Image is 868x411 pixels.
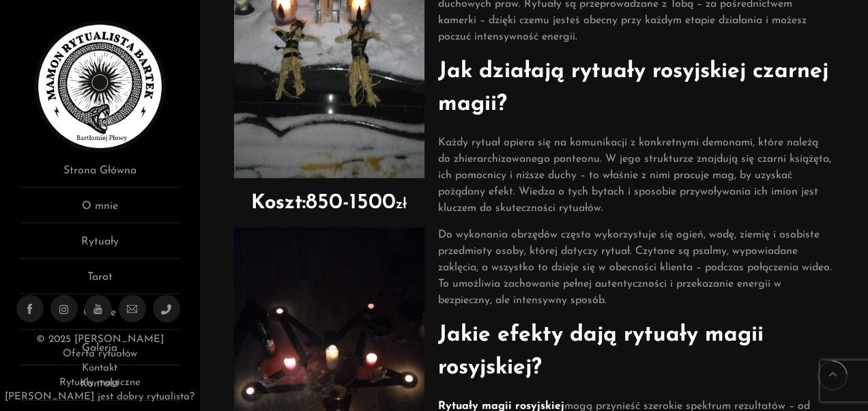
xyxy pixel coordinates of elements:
[82,363,117,373] a: Kontakt
[20,198,179,223] a: O mnie
[438,319,834,384] h2: Jakie efekty dają rytuały magii rosyjskiej?
[438,55,834,121] h2: Jak działają rytuały rosyjskiej czarnej magii?
[20,162,179,188] a: Strona Główna
[5,392,194,402] a: [PERSON_NAME] jest dobry rytualista?
[63,349,137,359] a: Oferta rytuałów
[34,20,166,152] img: Rytualista Bartek
[251,193,306,213] strong: Koszt:
[234,192,425,214] h2: 850-1500
[396,197,407,212] span: zł
[438,227,834,309] p: Do wykonania obrzędów często wykorzystuje się ogień, wodę, ziemię i osobiste przedmioty osoby, kt...
[20,233,179,259] a: Rytuały
[59,378,141,388] a: Rytuały magiczne
[438,134,834,216] p: Każdy rytuał opiera się na komunikacji z konkretnymi demonami, które należą do zhierarchizowanego...
[20,269,179,294] a: Tarot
